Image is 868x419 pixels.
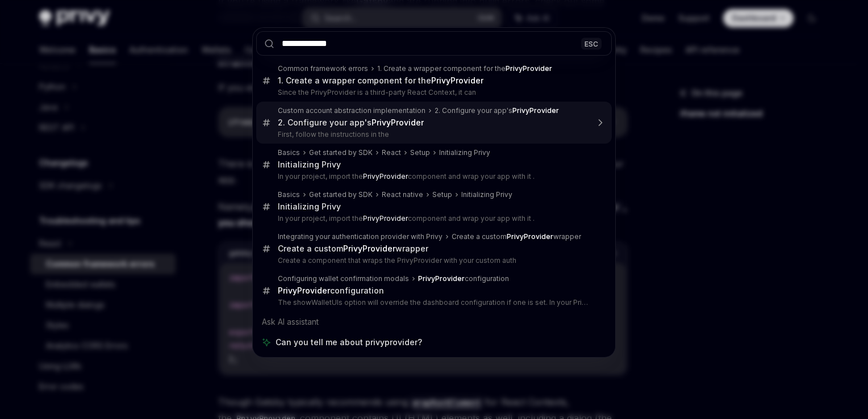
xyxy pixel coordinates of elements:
[431,76,483,85] b: PrivyProvider
[377,64,552,73] div: 1. Create a wrapper component for the
[278,148,300,157] div: Basics
[507,232,553,241] b: PrivyProvider
[278,88,588,97] p: Since the PrivyProvider is a third-party React Context, it can
[278,232,443,241] div: Integrating your authentication provider with Privy
[256,312,612,332] div: Ask AI assistant
[278,106,425,115] div: Custom account abstraction implementation
[439,148,490,157] div: Initializing Privy
[418,274,465,283] b: PrivyProvider
[278,118,424,128] div: 2. Configure your app's
[452,232,581,241] div: Create a custom wrapper
[512,106,559,115] b: PrivyProvider
[343,244,395,253] b: PrivyProvider
[581,37,602,49] div: ESC
[278,256,588,265] p: Create a component that wraps the PrivyProvider with your custom auth
[278,286,384,296] div: configuration
[278,244,428,254] div: Create a custom wrapper
[372,118,424,127] b: PrivyProvider
[382,190,423,199] div: React native
[276,337,422,348] span: Can you tell me about privyprovider?
[278,274,409,283] div: Configuring wallet confirmation modals
[309,190,373,199] div: Get started by SDK
[382,148,401,157] div: React
[435,106,559,115] div: 2. Configure your app's
[278,64,368,73] div: Common framework errors
[278,202,341,212] div: Initializing Privy
[363,172,408,181] b: PrivyProvider
[278,298,588,307] p: The showWalletUIs option will override the dashboard configuration if one is set. In your PrivyProv
[278,190,300,199] div: Basics
[506,64,552,73] b: PrivyProvider
[278,160,341,170] div: Initializing Privy
[418,274,509,283] div: configuration
[309,148,373,157] div: Get started by SDK
[278,172,588,181] p: In your project, import the component and wrap your app with it .
[278,214,588,223] p: In your project, import the component and wrap your app with it .
[432,190,452,199] div: Setup
[278,286,330,295] b: PrivyProvider
[278,130,588,139] p: First, follow the instructions in the
[363,214,408,223] b: PrivyProvider
[410,148,430,157] div: Setup
[461,190,512,199] div: Initializing Privy
[278,76,483,86] div: 1. Create a wrapper component for the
